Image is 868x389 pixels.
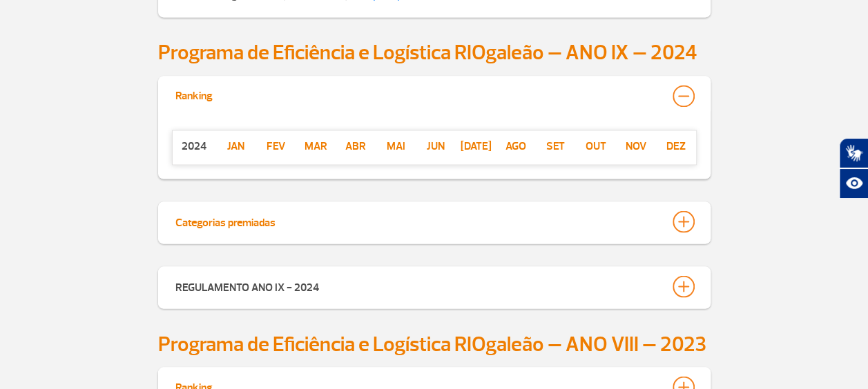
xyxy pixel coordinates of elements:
[576,137,616,154] a: out
[839,168,868,199] button: Abrir recursos assistivos.
[376,137,416,154] a: Mai
[336,137,376,154] a: Abr
[839,138,868,199] div: Plugin de acessibilidade da Hand Talk.
[158,40,711,66] h2: Programa de Eficiência e Logística RIOgaleão – ANO IX – 2024
[536,137,576,154] a: set
[216,137,256,154] a: jan
[175,275,319,295] div: REGULAMENTO ANO IX - 2024
[175,210,276,230] div: Categorias premiadas
[175,85,213,103] div: Ranking
[173,137,216,154] p: 2024
[175,275,694,298] button: REGULAMENTO ANO IX - 2024
[616,137,656,154] a: nov
[839,138,868,168] button: Abrir tradutor de língua de sinais.
[416,137,456,154] a: Jun
[158,331,711,357] h2: Programa de Eficiência e Logística RIOgaleão – ANO VIII – 2023
[656,137,696,154] a: dez
[296,137,336,154] a: Mar
[175,84,694,108] button: Ranking
[496,137,536,154] a: ago
[456,137,496,154] a: [DATE]
[175,210,694,233] button: Categorias premiadas
[256,137,296,154] a: Fev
